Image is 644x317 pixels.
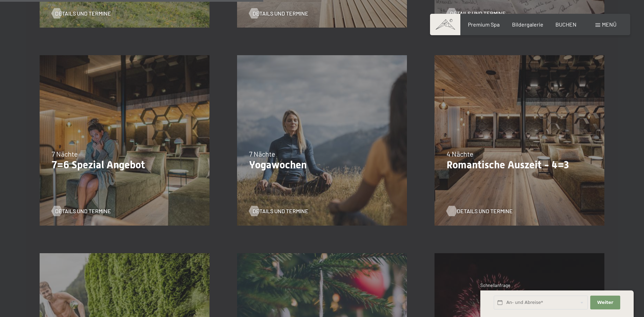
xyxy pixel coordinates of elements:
[590,296,620,310] button: Weiter
[52,207,111,215] a: Details und Termine
[249,159,395,171] p: Yogawochen
[447,207,506,215] a: Details und Termine
[447,10,506,17] a: Details und Termine
[447,150,473,158] span: 4 Nächte
[253,10,308,17] span: Details und Termine
[249,10,308,17] a: Details und Termine
[457,207,513,215] span: Details und Termine
[512,21,543,28] a: Bildergalerie
[597,299,613,306] span: Weiter
[450,10,506,17] span: Details und Termine
[253,207,308,215] span: Details und Termine
[52,159,197,171] p: 7=6 Spezial Angebot
[52,150,78,158] span: 7 Nächte
[55,10,111,17] span: Details und Termine
[447,159,592,171] p: Romantische Auszeit - 4=3
[55,207,111,215] span: Details und Termine
[602,21,616,28] span: Menü
[249,150,275,158] span: 7 Nächte
[480,283,510,288] span: Schnellanfrage
[555,21,576,28] a: BUCHEN
[52,10,111,17] a: Details und Termine
[249,207,308,215] a: Details und Termine
[468,21,500,28] a: Premium Spa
